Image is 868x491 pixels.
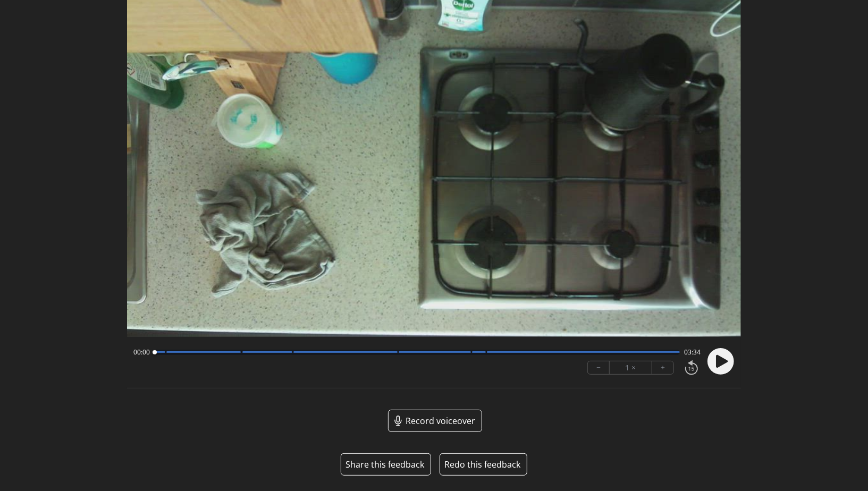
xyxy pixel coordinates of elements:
[610,361,652,374] div: 1 ×
[588,361,610,374] button: −
[406,414,475,427] span: Record voiceover
[133,348,150,357] span: 00:00
[440,453,527,476] button: Redo this feedback
[388,410,482,432] a: Record voiceover
[345,458,424,471] button: Share this feedback
[684,348,701,357] span: 03:34
[652,361,673,374] button: +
